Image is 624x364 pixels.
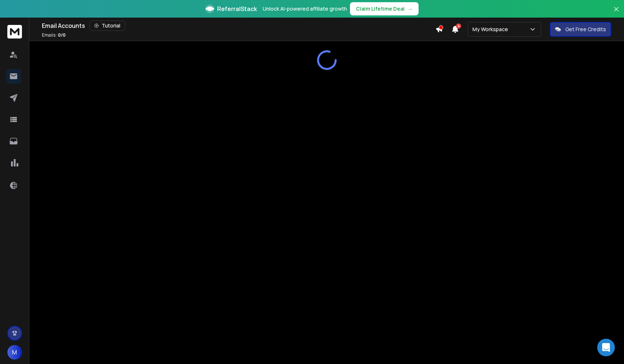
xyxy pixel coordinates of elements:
span: 0 / 0 [58,32,66,38]
p: Get Free Credits [565,26,606,33]
p: My Workspace [472,26,511,33]
div: Email Accounts [42,21,435,31]
button: M [7,345,22,360]
button: Get Free Credits [550,22,611,37]
div: Open Intercom Messenger [597,339,615,356]
button: Claim Lifetime Deal→ [350,2,419,15]
span: ReferralStack [217,4,257,13]
button: Close banner [612,4,621,22]
p: Emails : [42,32,66,38]
span: 4 [456,23,461,29]
p: Unlock AI-powered affiliate growth [263,5,347,12]
span: → [408,5,413,12]
button: Tutorial [90,21,125,31]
